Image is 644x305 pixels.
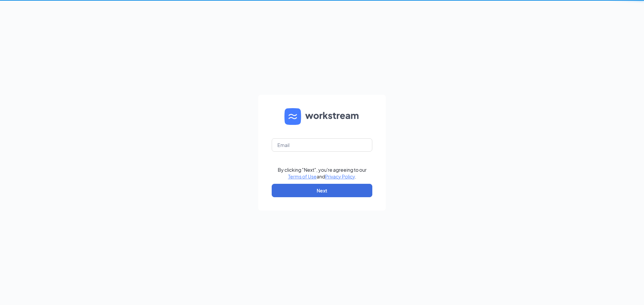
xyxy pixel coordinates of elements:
button: Next [272,184,372,197]
img: WS logo and Workstream text [284,108,360,125]
div: By clicking "Next", you're agreeing to our and . [278,166,367,180]
a: Terms of Use [288,173,317,179]
a: Privacy Policy [325,173,355,179]
input: Email [272,138,372,152]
